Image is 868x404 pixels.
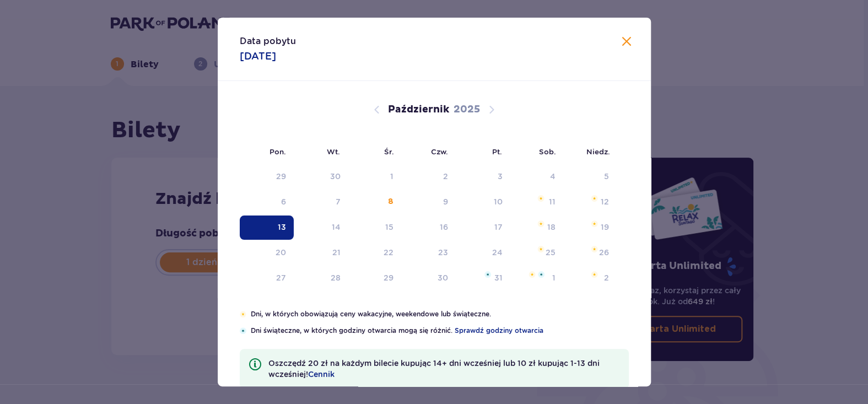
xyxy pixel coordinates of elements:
small: Wt. [327,147,340,156]
div: 11 [549,196,556,207]
div: 17 [494,222,502,233]
div: 26 [599,247,609,258]
td: czwartek, 23 października 2025 [401,241,456,265]
td: środa, 8 października 2025 [348,190,402,214]
div: 8 [388,196,393,207]
td: niedziela, 2 listopada 2025 [563,266,617,290]
td: sobota, 18 października 2025 [510,216,563,240]
small: Pt. [492,147,502,156]
p: Październik [388,103,449,116]
img: Pomarańczowa gwiazdka [537,195,544,202]
img: Pomarańczowa gwiazdka [537,220,544,227]
td: wtorek, 28 października 2025 [294,266,348,290]
td: wtorek, 21 października 2025 [294,241,348,265]
div: 2 [604,272,609,283]
p: Dni, w których obowiązują ceny wakacyjne, weekendowe lub świąteczne. [251,309,628,319]
td: czwartek, 9 października 2025 [401,190,456,214]
td: niedziela, 26 października 2025 [563,241,617,265]
p: [DATE] [240,50,276,63]
td: piątek, 17 października 2025 [456,216,510,240]
img: Pomarańczowa gwiazdka [591,195,598,202]
img: Niebieska gwiazdka [484,271,491,278]
p: 2025 [454,103,480,116]
small: Niedz. [586,147,610,156]
div: 12 [601,196,609,207]
a: Sprawdź godziny otwarcia [455,326,543,336]
small: Czw. [431,147,448,156]
td: wtorek, 14 października 2025 [294,216,348,240]
div: 19 [601,222,609,233]
div: 6 [281,196,286,207]
button: Zamknij [620,35,633,49]
div: 7 [336,196,341,207]
td: Data zaznaczona. poniedziałek, 13 października 2025 [240,216,294,240]
div: 3 [497,171,502,182]
div: 5 [604,171,609,182]
div: 25 [546,247,556,258]
div: 30 [438,272,448,283]
td: czwartek, 30 października 2025 [401,266,456,290]
div: 29 [384,272,393,283]
div: 4 [550,171,556,182]
td: niedziela, 12 października 2025 [563,190,617,214]
p: Oszczędź 20 zł na każdym bilecie kupując 14+ dni wcześniej lub 10 zł kupując 1-13 dni wcześniej! [268,358,620,380]
small: Śr. [384,147,394,156]
td: środa, 15 października 2025 [348,216,402,240]
div: 21 [332,247,341,258]
div: 13 [278,222,286,233]
td: Data niedostępna. wtorek, 30 września 2025 [294,165,348,189]
td: sobota, 11 października 2025 [510,190,563,214]
div: 24 [492,247,502,258]
div: 16 [440,222,448,233]
img: Niebieska gwiazdka [538,271,544,278]
td: piątek, 31 października 2025 [456,266,510,290]
div: 14 [332,222,341,233]
p: Dni świąteczne, w których godziny otwarcia mogą się różnić. [251,326,629,336]
td: sobota, 1 listopada 2025 [510,266,563,290]
td: Data niedostępna. piątek, 3 października 2025 [456,165,510,189]
div: 1 [390,171,393,182]
button: Następny miesiąc [485,103,498,116]
img: Pomarańczowa gwiazdka [591,246,598,252]
small: Pon. [269,147,286,156]
img: Pomarańczowa gwiazdka [240,311,247,317]
td: poniedziałek, 27 października 2025 [240,266,294,290]
p: Data pobytu [240,35,296,47]
td: Data niedostępna. sobota, 4 października 2025 [510,165,563,189]
img: Pomarańczowa gwiazdka [591,220,598,227]
td: środa, 29 października 2025 [348,266,402,290]
div: 18 [547,222,556,233]
div: 1 [552,272,556,283]
td: poniedziałek, 20 października 2025 [240,241,294,265]
td: czwartek, 16 października 2025 [401,216,456,240]
div: 9 [443,196,448,207]
td: piątek, 10 października 2025 [456,190,510,214]
td: Data niedostępna. niedziela, 5 października 2025 [563,165,617,189]
td: Data niedostępna. czwartek, 2 października 2025 [401,165,456,189]
div: 30 [330,171,341,182]
td: Data niedostępna. środa, 1 października 2025 [348,165,402,189]
img: Pomarańczowa gwiazdka [529,271,536,278]
div: 31 [494,272,502,283]
div: 27 [276,272,286,283]
div: 20 [276,247,286,258]
div: 15 [385,222,393,233]
img: Niebieska gwiazdka [240,327,246,334]
td: sobota, 25 października 2025 [510,241,563,265]
td: Data niedostępna. wtorek, 7 października 2025 [294,190,348,214]
img: Pomarańczowa gwiazdka [537,246,544,252]
button: Poprzedni miesiąc [370,103,384,116]
div: 28 [331,272,341,283]
div: 22 [384,247,393,258]
small: Sob. [539,147,556,156]
td: Data niedostępna. poniedziałek, 29 września 2025 [240,165,294,189]
div: 2 [443,171,448,182]
div: 10 [493,196,502,207]
td: niedziela, 19 października 2025 [563,216,617,240]
div: 29 [276,171,286,182]
td: środa, 22 października 2025 [348,241,402,265]
a: Cennik [308,369,335,380]
td: Data niedostępna. poniedziałek, 6 października 2025 [240,190,294,214]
